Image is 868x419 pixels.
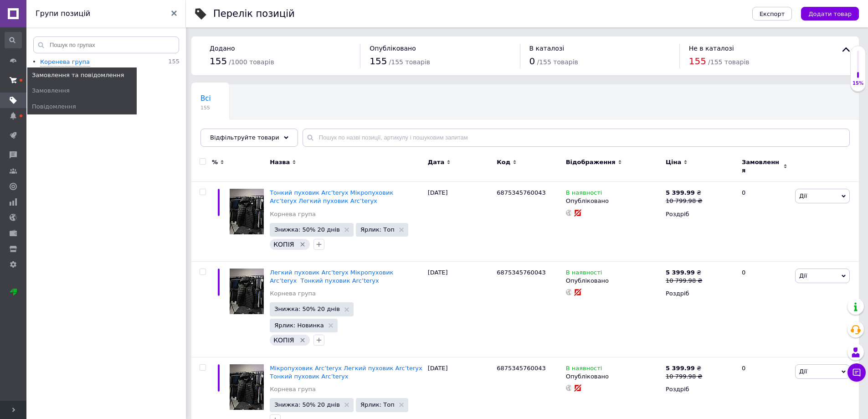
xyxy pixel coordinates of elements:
[27,83,137,98] a: Замовлення
[666,158,681,166] span: Ціна
[270,385,316,393] a: Корнева група
[273,241,294,248] span: КОПІЯ
[666,290,734,298] div: Роздріб
[32,87,70,95] span: Замовлення
[270,210,316,218] a: Корнева група
[370,56,387,67] span: 155
[274,402,340,408] span: Знижка: 50% 20 днів
[497,269,546,276] span: 6875345760043
[689,56,706,67] span: 155
[566,197,661,205] div: Опубліковано
[200,94,211,103] span: Всі
[752,7,792,21] button: Експорт
[666,364,702,372] div: ₴
[32,71,124,79] span: Замовлення та повідомлення
[360,227,395,233] span: Ярлик: Топ
[742,158,781,175] span: Замовлення
[370,45,416,52] span: Опубліковано
[801,7,859,21] button: Додати товар
[270,189,393,204] a: Тонкий пуховик Arc’teryx Мікропуховик Arc’teryx Легкий пуховик Arc’teryx
[689,45,734,52] span: Не в каталозі
[200,104,211,111] span: 155
[760,10,785,17] span: Експорт
[566,158,616,166] span: Відображення
[566,189,602,199] span: В наявності
[212,158,218,166] span: %
[40,58,90,67] div: Коренева група
[666,372,702,381] div: 10 799.98 ₴
[213,9,295,19] div: Перелік позицій
[274,227,340,233] span: Знижка: 50% 20 днів
[566,372,661,381] div: Опубліковано
[230,189,264,234] img: Микропуховик Arc’teryx Легкий пуховик Arc’teryx Тонкий пуховик Arc’teryx
[33,36,179,53] input: Пошук по групах
[736,261,793,357] div: 0
[666,189,702,197] div: ₴
[274,306,340,312] span: Знижка: 50% 20 днів
[210,45,235,52] span: Додано
[666,269,702,277] div: ₴
[32,103,76,111] span: Повідомлення
[666,269,695,276] b: 5 399.99
[168,58,180,67] span: 155
[529,56,535,67] span: 0
[270,158,290,166] span: Назва
[303,129,850,147] input: Пошук по назві позиції, артикулу і пошуковим запитам
[666,210,734,218] div: Роздріб
[229,58,274,66] span: / 1000 товарів
[666,197,702,205] div: 10 799.98 ₴
[426,182,495,262] div: [DATE]
[529,45,565,52] span: В каталозі
[799,272,807,279] span: Дії
[389,58,430,66] span: / 155 товарів
[799,368,807,375] span: Дії
[270,290,316,298] a: Корнева група
[851,80,865,87] div: 15%
[497,189,546,196] span: 6875345760043
[360,402,395,408] span: Ярлик: Топ
[566,269,602,279] span: В наявності
[428,158,445,166] span: Дата
[497,158,510,166] span: Код
[666,189,695,196] b: 5 399.99
[537,58,578,66] span: / 155 товарів
[666,365,695,372] b: 5 399.99
[847,363,866,382] button: Чат з покупцем
[230,364,264,410] img: Микропуховик Arc’teryx Легкий пуховик Arc’teryx Тонкий пуховик Arc’teryx
[566,277,661,285] div: Опубліковано
[230,269,264,314] img: Микропуховик Arc’teryx Легкий пуховик Arc’teryx Тонкий пуховик Arc’teryx
[274,322,324,328] span: Ярлик: Новинка
[666,385,734,393] div: Роздріб
[270,269,393,284] a: Легкий пуховик Arc’teryx Мікропуховик Arc’teryx Тонкий пуховик Arc’teryx
[210,134,279,141] span: Відфільтруйте товари
[426,261,495,357] div: [DATE]
[666,277,702,285] div: 10 799.98 ₴
[299,336,306,344] svg: Видалити мітку
[566,365,602,374] span: В наявності
[27,99,137,114] a: Повідомлення
[497,365,546,372] span: 6875345760043
[273,336,294,344] span: КОПІЯ
[736,182,793,262] div: 0
[210,56,227,67] span: 155
[808,10,852,17] span: Додати товар
[299,241,306,248] svg: Видалити мітку
[799,192,807,199] span: Дії
[708,58,749,66] span: / 155 товарів
[270,365,422,380] a: Мікропуховик Arc’teryx Легкий пуховик Arc’teryx Тонкий пуховик Arc’teryx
